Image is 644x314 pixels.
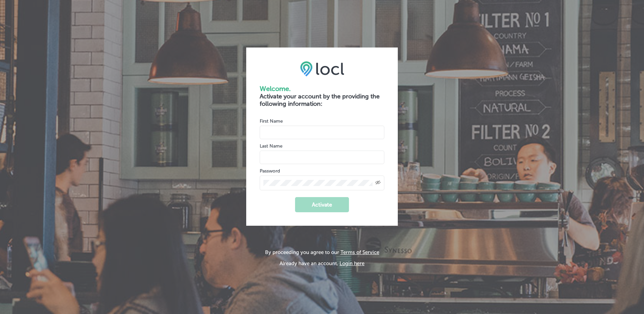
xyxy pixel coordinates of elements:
p: By proceeding you agree to our [265,249,379,255]
label: Password [260,168,280,174]
label: First Name [260,118,283,124]
a: Terms of Service [341,249,379,255]
img: LOCL logo [300,61,344,76]
h1: Welcome. [260,85,384,93]
label: Last Name [260,143,283,149]
h2: Activate your account by the providing the following information: [260,93,384,107]
p: Already have an account, [265,260,379,266]
span: Toggle password visibility [375,180,381,186]
button: Login here [340,260,364,266]
button: Activate [295,197,349,212]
